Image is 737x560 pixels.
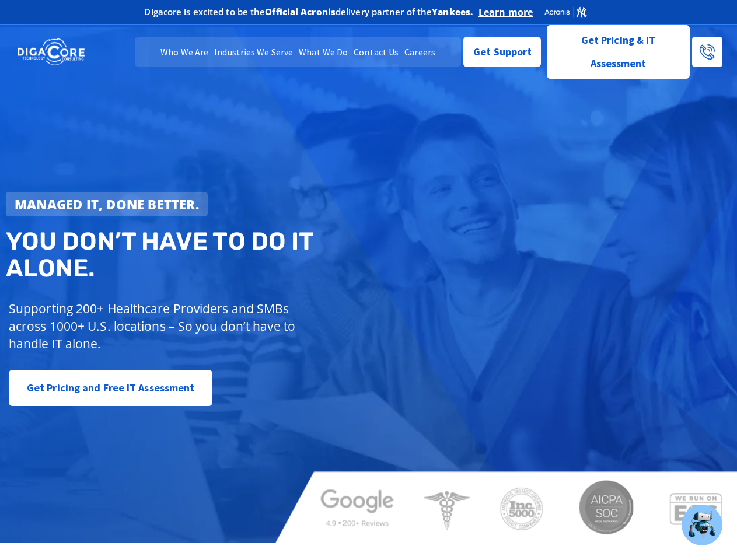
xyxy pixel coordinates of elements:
[27,376,194,400] span: Get Pricing and Free IT Assessment
[6,228,376,282] h2: You don’t have to do IT alone.
[6,192,208,216] a: Managed IT, done better.
[544,6,587,19] img: Acronis
[18,37,85,66] img: DigaCore Technology Consulting
[463,37,541,67] a: Get Support
[144,8,473,16] h2: Digacore is excited to be the delivery partner of the
[547,25,690,79] a: Get Pricing & IT Assessment
[158,37,211,66] a: Who We Are
[401,37,438,66] a: Careers
[9,370,212,406] a: Get Pricing and Free IT Assessment
[556,29,680,75] span: Get Pricing & IT Assessment
[351,37,401,66] a: Contact Us
[265,6,336,17] b: Official Acronis
[9,300,310,352] p: Supporting 200+ Healthcare Providers and SMBs across 1000+ U.S. locations – So you don’t have to ...
[473,40,532,64] span: Get Support
[135,37,462,66] nav: Menu
[432,6,473,17] b: Yankees.
[296,37,351,66] a: What We Do
[15,195,199,213] strong: Managed IT, done better.
[211,37,296,66] a: Industries We Serve
[478,6,533,18] a: Learn more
